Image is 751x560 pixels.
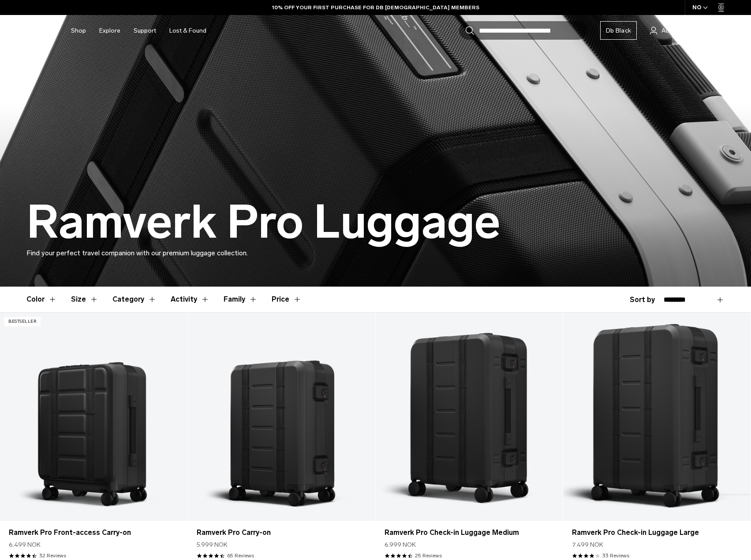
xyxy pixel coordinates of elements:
button: Toggle Filter [224,287,258,312]
a: 33 reviews [602,552,629,560]
a: 25 reviews [415,552,442,560]
button: Toggle Price [272,287,302,312]
a: Ramverk Pro Check-in Luggage Medium [385,527,554,538]
a: 65 reviews [227,552,254,560]
span: Account [661,26,684,35]
span: 6.999 NOK [385,540,416,549]
span: Bag [709,26,720,35]
a: 10% OFF YOUR FIRST PURCHASE FOR DB [DEMOGRAPHIC_DATA] MEMBERS [272,4,479,11]
a: Db Black [600,21,637,40]
button: Bag [698,25,720,36]
span: 7.499 NOK [572,540,603,549]
p: Bestseller [4,317,41,326]
a: Lost & Found [169,15,206,46]
span: 6.499 NOK [9,540,41,549]
a: Ramverk Pro Check-in Luggage Large [572,527,742,538]
nav: Main Navigation [64,15,213,46]
span: 5.999 NOK [197,540,228,549]
button: Toggle Filter [71,287,98,312]
a: 32 reviews [39,552,66,560]
a: Ramverk Pro Front-access Carry-on [9,527,179,538]
a: Ramverk Pro Carry-on [197,527,366,538]
a: Ramverk Pro Check-in Luggage Large [563,313,751,521]
span: Find your perfect travel companion with our premium luggage collection. [26,249,248,257]
button: Toggle Filter [26,287,57,312]
a: Support [134,15,156,46]
a: Account [650,25,684,36]
button: Toggle Filter [112,287,157,312]
a: Explore [99,15,120,46]
h1: Ramverk Pro Luggage [26,197,501,248]
a: Ramverk Pro Check-in Luggage Medium [376,313,563,521]
a: Shop [71,15,86,46]
a: Ramverk Pro Carry-on [188,313,375,521]
button: Toggle Filter [171,287,209,312]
